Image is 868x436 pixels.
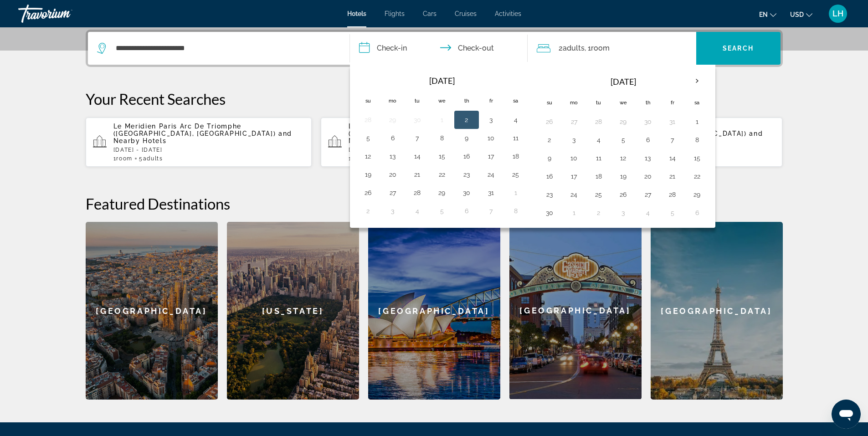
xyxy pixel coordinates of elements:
[410,150,425,163] button: Day 14
[651,222,783,400] a: [GEOGRAPHIC_DATA]
[410,168,425,181] button: Day 21
[143,155,163,162] span: Adults
[385,168,400,181] button: Day 20
[616,188,631,201] button: Day 26
[435,132,449,144] button: Day 8
[113,130,293,144] span: and Nearby Hotels
[665,188,680,201] button: Day 28
[435,150,449,163] button: Day 15
[509,222,642,400] a: [GEOGRAPHIC_DATA]
[385,186,400,199] button: Day 27
[508,132,523,144] button: Day 11
[690,170,704,183] button: Day 22
[86,90,783,108] p: Your Recent Searches
[790,8,812,21] button: Change currency
[508,168,523,181] button: Day 25
[759,8,776,21] button: Change language
[591,188,606,201] button: Day 25
[542,206,557,219] button: Day 30
[361,168,375,181] button: Day 19
[86,222,218,400] a: [GEOGRAPHIC_DATA]
[665,152,680,164] button: Day 14
[410,113,425,126] button: Day 30
[690,188,704,201] button: Day 29
[641,152,655,164] button: Day 13
[591,44,610,52] span: Room
[790,11,804,18] span: USD
[542,115,557,128] button: Day 26
[368,222,500,400] a: [GEOGRAPHIC_DATA]
[759,11,768,18] span: en
[591,115,606,128] button: Day 28
[641,170,655,183] button: Day 20
[567,206,581,219] button: Day 1
[665,170,680,183] button: Day 21
[459,186,474,199] button: Day 30
[435,113,449,126] button: Day 1
[113,147,305,153] p: [DATE] - [DATE]
[349,123,511,137] span: Le Meridien Paris Arc De Triomphe ([GEOGRAPHIC_DATA], [GEOGRAPHIC_DATA])
[321,117,547,167] button: Le Meridien Paris Arc De Triomphe ([GEOGRAPHIC_DATA], [GEOGRAPHIC_DATA]) and Nearby Hotels[DATE] ...
[542,152,557,164] button: Day 9
[385,205,400,217] button: Day 3
[616,133,631,146] button: Day 5
[86,117,312,167] button: Le Meridien Paris Arc De Triomphe ([GEOGRAPHIC_DATA], [GEOGRAPHIC_DATA]) and Nearby Hotels[DATE] ...
[690,115,704,128] button: Day 1
[495,10,521,17] a: Activities
[567,170,581,183] button: Day 17
[616,115,631,128] button: Day 29
[690,206,704,219] button: Day 6
[459,205,474,217] button: Day 6
[591,152,606,164] button: Day 11
[349,155,368,162] span: 1
[826,4,850,23] button: User Menu
[542,133,557,146] button: Day 2
[88,32,781,65] div: Search widget
[641,206,655,219] button: Day 4
[542,170,557,183] button: Day 16
[591,206,606,219] button: Day 2
[484,186,498,199] button: Day 31
[542,188,557,201] button: Day 23
[385,113,400,126] button: Day 29
[350,32,528,65] button: Check in and out dates
[567,152,581,164] button: Day 10
[508,150,523,163] button: Day 18
[641,115,655,128] button: Day 30
[113,123,276,137] span: Le Meridien Paris Arc De Triomphe ([GEOGRAPHIC_DATA], [GEOGRAPHIC_DATA])
[832,400,861,429] iframe: Button to launch messaging window
[435,205,449,217] button: Day 5
[455,10,477,17] a: Cruises
[567,188,581,201] button: Day 24
[665,115,680,128] button: Day 31
[459,113,474,126] button: Day 2
[459,150,474,163] button: Day 16
[567,133,581,146] button: Day 3
[563,44,585,52] span: Adults
[484,168,498,181] button: Day 24
[423,10,437,17] a: Cars
[484,150,498,163] button: Day 17
[562,71,685,92] th: [DATE]
[435,186,449,199] button: Day 29
[484,132,498,144] button: Day 10
[690,133,704,146] button: Day 8
[349,130,528,144] span: and Nearby Hotels
[113,155,133,162] span: 1
[567,115,581,128] button: Day 27
[696,32,781,65] button: Search
[435,168,449,181] button: Day 22
[361,113,375,126] button: Day 28
[641,133,655,146] button: Day 6
[616,206,631,219] button: Day 3
[227,222,359,400] div: [US_STATE]
[116,155,133,162] span: Room
[347,10,366,17] a: Hotels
